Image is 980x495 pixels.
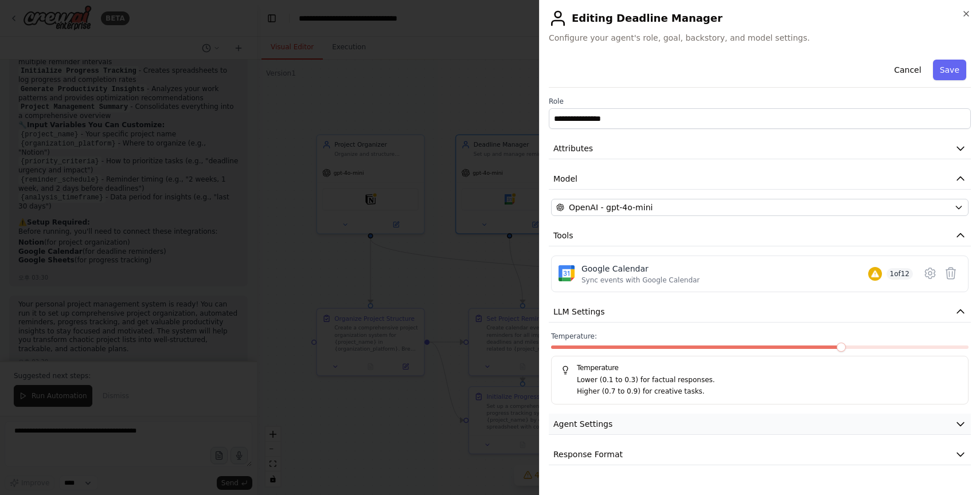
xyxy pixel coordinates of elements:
button: LLM Settings [549,301,971,323]
button: Save [933,60,966,80]
p: Lower (0.1 to 0.3) for factual responses. [577,375,959,386]
span: Configure your agent's role, goal, backstory, and model settings. [549,32,971,44]
h5: Temperature [561,363,959,372]
div: Sync events with Google Calendar [581,276,700,285]
button: Tools [549,225,971,246]
button: Response Format [549,444,971,465]
span: Temperature: [551,332,597,341]
label: Role [549,97,971,106]
h2: Editing Deadline Manager [549,9,971,27]
span: 1 of 12 [887,268,913,280]
p: Higher (0.7 to 0.9) for creative tasks. [577,386,959,398]
span: Response Format [553,449,623,460]
button: Configure tool [920,263,940,284]
button: Model [549,168,971,190]
div: Google Calendar [581,263,700,274]
span: OpenAI - gpt-4o-mini [569,202,653,213]
span: Agent Settings [553,418,612,430]
button: Agent Settings [549,414,971,435]
span: Attributes [553,143,593,154]
img: Google Calendar [559,265,575,281]
span: Model [553,173,577,184]
span: Tools [553,230,573,241]
button: Delete tool [940,263,961,284]
span: LLM Settings [553,306,605,317]
button: OpenAI - gpt-4o-mini [551,199,969,216]
button: Cancel [887,60,928,80]
button: Attributes [549,138,971,159]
